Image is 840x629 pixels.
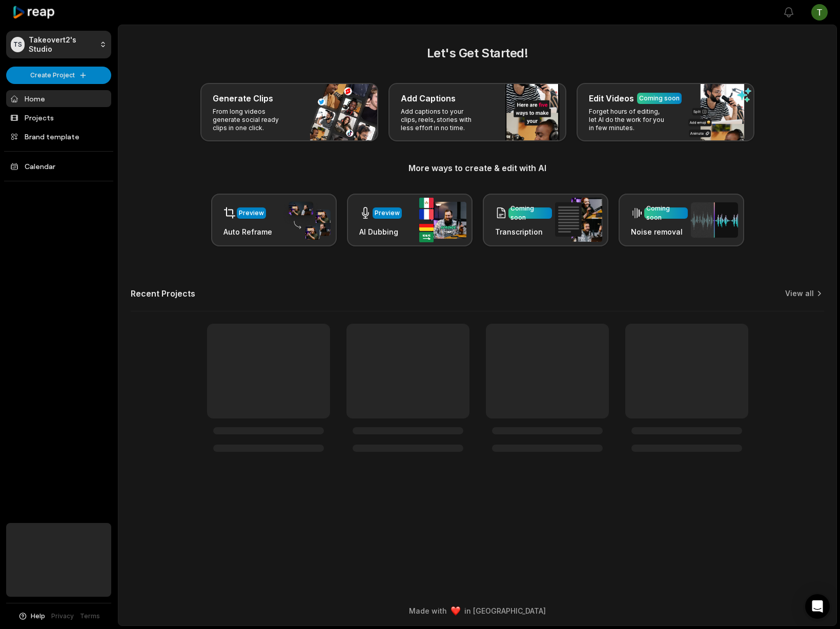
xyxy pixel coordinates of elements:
button: Create Project [6,67,111,84]
p: Add captions to your clips, reels, stories with less effort in no time. [401,108,480,132]
a: Privacy [51,612,74,621]
div: Coming soon [510,204,550,222]
h3: Edit Videos [589,92,634,104]
span: Help [31,612,45,621]
h3: Add Captions [401,92,456,104]
div: Made with in [GEOGRAPHIC_DATA] [128,605,827,616]
a: Calendar [6,158,111,175]
div: TS [11,37,25,52]
div: Preview [239,208,264,218]
div: Coming soon [646,204,686,222]
p: From long videos generate social ready clips in one click. [213,108,292,132]
h3: Generate Clips [213,92,273,104]
h3: Auto Reframe [223,226,272,237]
h3: Noise removal [631,226,688,237]
h2: Recent Projects [131,288,195,299]
h3: Transcription [495,226,552,237]
a: Projects [6,109,111,126]
h3: AI Dubbing [359,226,402,237]
a: Brand template [6,128,111,145]
button: Help [18,612,45,621]
img: auto_reframe.png [283,200,331,240]
h2: Let's Get Started! [131,44,824,62]
div: Open Intercom Messenger [805,594,830,619]
img: noise_removal.png [691,202,738,238]
img: transcription.png [555,198,602,242]
a: Home [6,90,111,107]
p: Forget hours of editing, let AI do the work for you in few minutes. [589,108,668,132]
a: View all [785,288,814,299]
img: ai_dubbing.png [419,198,466,242]
p: Takeovert2's Studio [29,35,95,54]
div: Preview [375,208,400,218]
h3: More ways to create & edit with AI [131,162,824,174]
div: Coming soon [639,94,680,103]
a: Terms [80,612,100,621]
img: heart emoji [451,606,460,616]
